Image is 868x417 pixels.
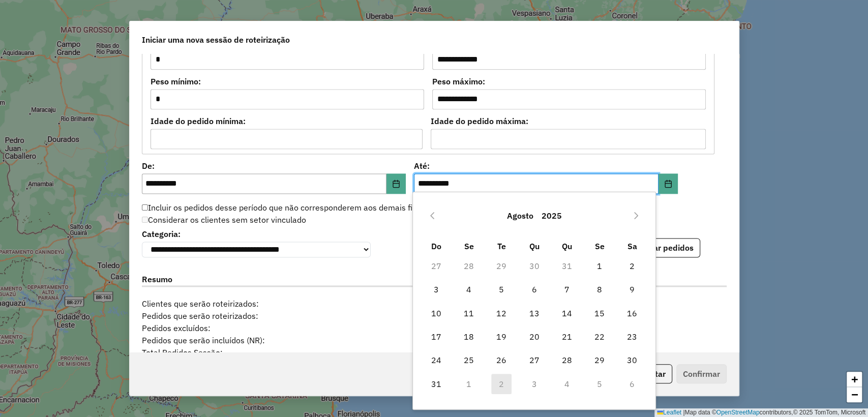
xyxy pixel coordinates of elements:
[632,238,700,257] button: Filtrar pedidos
[142,160,406,172] label: De:
[142,228,371,240] label: Categoria:
[142,201,461,214] label: Incluir os pedidos desse período que não corresponderem aos demais filtro como NR
[551,301,583,324] td: 14
[136,322,384,334] span: Pedidos excluídos:
[420,372,453,395] td: 31
[847,372,862,387] a: Zoom in
[654,408,868,417] div: Map data © contributors,© 2025 TomTom, Microsoft
[583,278,616,301] td: 8
[142,216,148,223] input: Considerar os clientes sem setor vinculado
[594,241,604,251] span: Se
[616,278,648,301] td: 9
[497,241,506,251] span: Te
[557,350,577,370] span: 28
[524,326,544,347] span: 20
[537,203,565,228] button: Choose Year
[616,372,648,395] td: 6
[524,350,544,370] span: 27
[551,325,583,348] td: 21
[518,254,550,278] td: 30
[384,334,484,346] div: 0
[491,279,512,300] span: 5
[142,34,290,46] span: Iniciar uma nova sessão de roteirização
[384,297,484,310] div: 0
[420,278,453,301] td: 3
[459,303,479,323] span: 11
[551,372,583,395] td: 4
[386,173,406,194] button: Choose Date
[491,326,512,347] span: 19
[518,301,550,324] td: 13
[616,301,648,324] td: 16
[583,301,616,324] td: 15
[464,241,473,251] span: Se
[518,278,550,301] td: 6
[616,348,648,372] td: 30
[384,322,484,334] div: 0
[491,350,512,370] span: 26
[412,192,656,410] div: Choose Date
[622,326,642,347] span: 23
[622,303,642,323] span: 16
[583,348,616,372] td: 29
[616,325,648,348] td: 23
[485,372,518,395] td: 2
[589,256,610,276] span: 1
[622,279,642,300] span: 9
[659,173,678,194] button: Choose Date
[557,303,577,323] span: 14
[485,278,518,301] td: 5
[557,326,577,347] span: 21
[589,326,610,347] span: 22
[583,325,616,348] td: 22
[453,372,485,395] td: 1
[518,372,550,395] td: 3
[453,325,485,348] td: 18
[551,348,583,372] td: 28
[491,303,512,323] span: 12
[583,254,616,278] td: 1
[426,374,446,394] span: 31
[589,303,610,323] span: 15
[414,160,678,172] label: Até:
[459,350,479,370] span: 25
[142,273,727,287] label: Resumo
[142,204,148,211] input: Incluir os pedidos desse período que não corresponderem aos demais filtro como NR
[622,350,642,370] span: 30
[431,115,706,127] label: Idade do pedido máxima:
[518,348,550,372] td: 27
[420,254,453,278] td: 27
[151,115,423,127] label: Idade do pedido mínima:
[420,301,453,324] td: 10
[683,409,684,416] span: |
[384,346,484,359] div: 0
[524,279,544,300] span: 6
[716,409,760,416] a: OpenStreetMap
[420,325,453,348] td: 17
[136,334,384,346] span: Pedidos que serão incluídos (NR):
[628,207,644,224] button: Next Month
[426,326,446,347] span: 17
[529,241,539,251] span: Qu
[589,350,610,370] span: 29
[136,297,384,310] span: Clientes que serão roteirizados:
[502,203,537,228] button: Choose Month
[420,348,453,372] td: 24
[136,346,384,359] span: Total Pedidos Sessão:
[551,254,583,278] td: 31
[453,348,485,372] td: 25
[424,207,440,224] button: Previous Month
[657,409,681,416] a: Leaflet
[459,326,479,347] span: 18
[583,372,616,395] td: 5
[589,279,610,300] span: 8
[485,348,518,372] td: 26
[851,373,858,385] span: +
[562,241,572,251] span: Qu
[142,214,307,226] label: Considerar os clientes sem setor vinculado
[627,241,637,251] span: Sa
[426,350,446,370] span: 24
[485,301,518,324] td: 12
[851,388,858,401] span: −
[485,325,518,348] td: 19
